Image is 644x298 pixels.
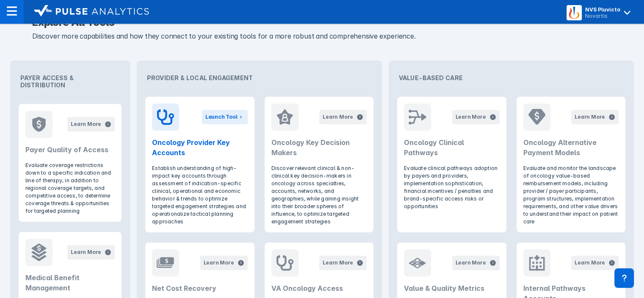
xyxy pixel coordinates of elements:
[585,13,620,19] div: Novartis
[571,110,619,124] button: Learn More
[523,137,619,158] h2: Oncology Alternative Payment Models
[575,259,605,267] div: Learn More
[452,110,500,124] button: Learn More
[456,259,486,267] div: Learn More
[200,256,248,270] button: Learn More
[404,164,499,210] p: Evaluate clinical pathways adoption by payers and providers, implementation sophistication, finan...
[575,113,605,121] div: Learn More
[32,17,612,28] h2: Explore All Tools
[323,259,353,267] div: Learn More
[7,6,17,16] img: menu--horizontal.svg
[14,64,127,99] div: Payer Access & Distribution
[25,273,115,293] h2: Medical Benefit Management
[404,137,499,158] h2: Oncology Clinical Pathways
[585,6,620,13] div: NVS Pluvicto
[271,137,367,158] h2: Oncology Key Decision Makers
[271,283,367,293] h2: VA Oncology Access
[571,256,619,270] button: Learn More
[140,64,379,92] div: Provider & Local Engagement
[71,248,101,256] div: Learn More
[25,145,115,155] h2: Payer Quality of Access
[204,259,234,267] div: Learn More
[456,113,486,121] div: Learn More
[67,245,115,259] button: Learn More
[152,283,247,293] h2: Net Cost Recovery
[271,164,367,226] p: Discover relevant clinical & non-clinical key decision-makers in oncology across specialties, acc...
[25,162,115,215] p: Evaluate coverage restrictions down to a specific indication and line of therapy, in addition to ...
[568,7,580,19] img: menu button
[392,64,630,92] div: Value-Based Care
[205,113,238,121] div: Launch Tool
[523,164,619,226] p: Evaluate and monitor the landscape of oncology value-based reimbursement models, including provid...
[614,268,634,288] div: Contact Support
[202,110,248,124] button: Launch Tool
[452,256,500,270] button: Learn More
[152,137,247,158] h2: Oncology Provider Key Accounts
[319,256,367,270] button: Learn More
[32,31,612,42] p: Discover more capabilities and how they connect to your existing tools for a more robust and comp...
[323,113,353,121] div: Learn More
[67,117,115,131] button: Learn More
[71,120,101,128] div: Learn More
[152,164,247,226] p: Establish understanding of high-impact key accounts through assessment of indication-specific cli...
[404,283,499,293] h2: Value & Quality Metrics
[34,5,149,17] img: logo
[24,5,149,19] a: logo
[319,110,367,124] button: Learn More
